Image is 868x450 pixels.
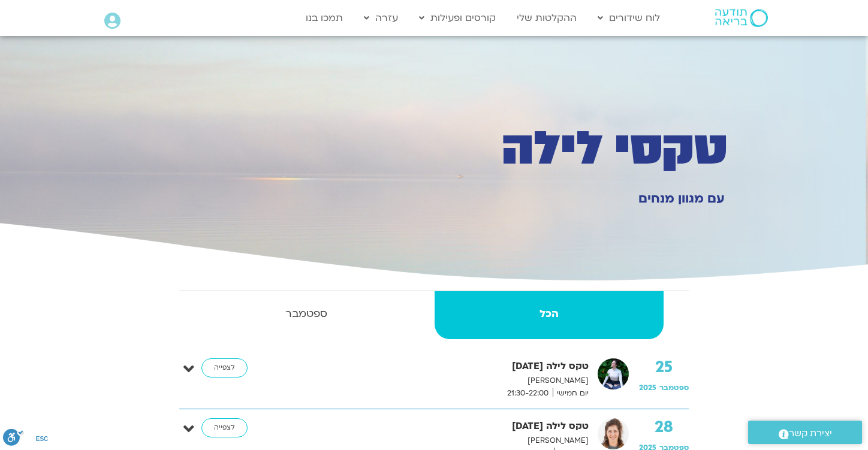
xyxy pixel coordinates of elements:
[503,387,553,400] span: 21:30-22:00
[748,421,862,444] a: יצירת קשר
[274,434,589,447] p: [PERSON_NAME]
[659,383,689,392] span: ספטמבר
[274,375,589,387] p: [PERSON_NAME]
[715,9,768,27] img: תודעה בריאה
[789,425,832,442] span: יצירת קשר
[435,305,664,323] strong: הכל
[180,305,432,323] strong: ספטמבר
[300,7,349,29] a: תמכו בנו
[435,291,664,339] a: הכל
[274,418,589,434] strong: טקס לילה [DATE]
[201,418,248,437] a: לצפייה
[201,358,248,377] a: לצפייה
[413,7,502,29] a: קורסים ופעילות
[358,7,404,29] a: עזרה
[529,192,725,206] h2: עם מגוון מנחים
[639,383,656,392] span: 2025
[553,387,589,400] span: יום חמישי
[511,7,583,29] a: ההקלטות שלי
[639,418,689,436] strong: 28
[639,358,689,376] strong: 25
[592,7,666,29] a: לוח שידורים
[180,291,432,339] a: ספטמבר
[274,358,589,375] strong: טקס לילה [DATE]
[318,128,728,171] h1: טקסי לילה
